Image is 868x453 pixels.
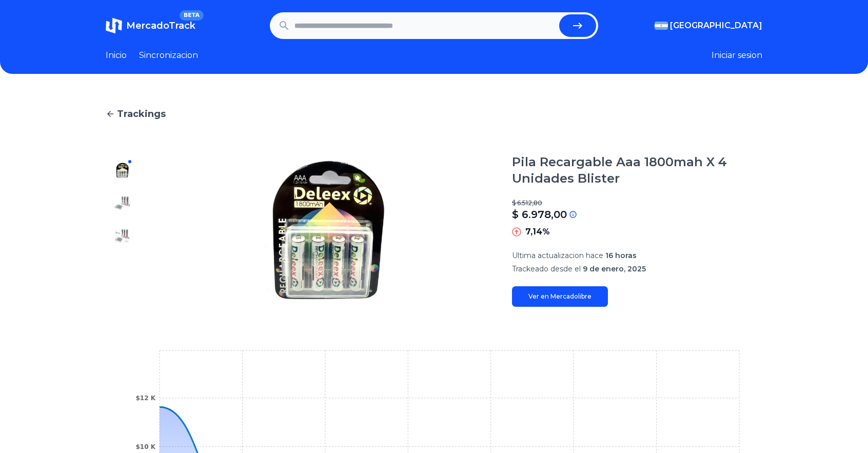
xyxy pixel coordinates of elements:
a: Inicio [106,49,127,62]
tspan: $12 K [135,395,155,402]
span: Ultima actualizacion hace [512,251,603,260]
span: Trackings [117,107,166,121]
p: $ 6.512,80 [512,199,762,207]
img: Pila Recargable Aaa 1800mah X 4 Unidades Blister [114,195,130,211]
span: [GEOGRAPHIC_DATA] [670,19,762,32]
span: Trackeado desde el [512,264,581,273]
a: Ver en Mercadolibre [512,286,608,307]
img: Pila Recargable Aaa 1800mah X 4 Unidades Blister [114,228,130,244]
span: 16 horas [605,251,637,260]
tspan: $10 K [135,443,155,450]
p: $ 6.978,00 [512,207,567,222]
img: MercadoTrack [106,17,122,34]
span: MercadoTrack [126,20,195,31]
button: [GEOGRAPHIC_DATA] [655,19,762,32]
span: BETA [180,10,204,21]
img: Pila Recargable Aaa 1800mah X 4 Unidades Blister [114,162,130,179]
a: Trackings [106,107,762,121]
img: Pila Recargable Aaa 1800mah X 4 Unidades Blister [159,154,491,307]
button: Iniciar sesion [712,49,762,62]
span: 9 de enero, 2025 [583,264,646,273]
h1: Pila Recargable Aaa 1800mah X 4 Unidades Blister [512,154,762,187]
a: MercadoTrackBETA [106,17,195,34]
img: Argentina [655,22,668,30]
a: Sincronizacion [139,49,198,62]
p: 7,14% [525,226,550,238]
